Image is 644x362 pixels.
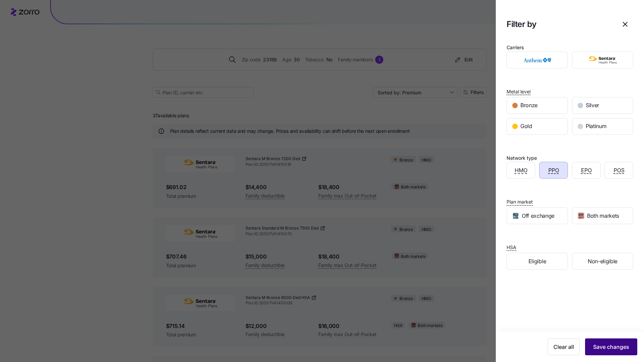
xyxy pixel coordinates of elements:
span: Plan market [507,199,533,205]
span: POS [614,166,624,175]
span: HMO [515,166,527,175]
span: Metal level [507,88,530,95]
img: Sentara Health Plans [578,53,627,67]
span: Save changes [593,343,629,351]
span: Gold [520,122,532,130]
span: Eligible [528,257,546,266]
button: Clear all [548,338,580,355]
span: PPO [548,166,559,175]
img: Anthem [513,53,562,67]
span: Bronze [520,101,538,110]
span: Platinum [586,122,606,130]
span: HSA [507,244,516,251]
span: Off exchange [522,212,554,220]
div: Network type [507,154,537,162]
span: EPO [581,166,592,175]
span: Non-eligible [588,257,617,266]
div: Carriers [507,44,524,51]
span: Clear all [553,343,574,351]
span: Silver [586,101,599,110]
span: Both markets [587,212,619,220]
button: Save changes [585,338,637,355]
h1: Filter by [507,19,612,29]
